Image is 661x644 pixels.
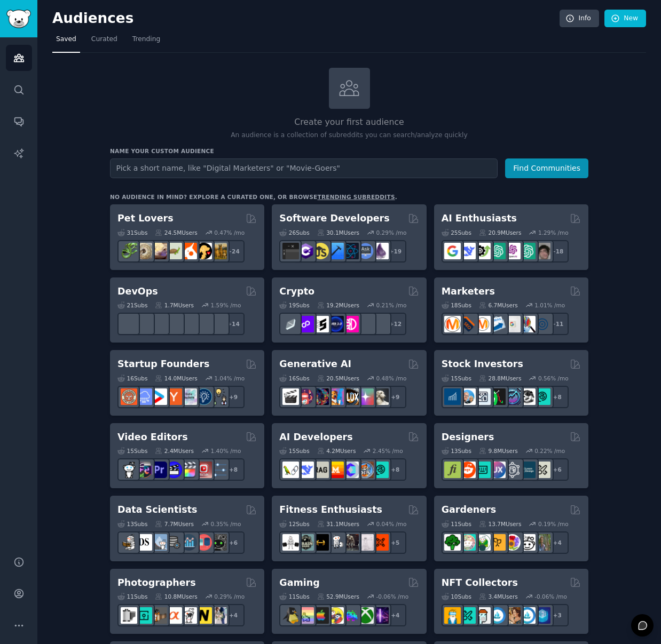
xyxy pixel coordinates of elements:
img: ycombinator [166,388,182,405]
h2: Crypto [279,285,314,298]
div: 4.2M Users [317,447,356,455]
div: 28.8M Users [479,375,521,382]
div: 19 Sub s [279,301,309,309]
img: VideoEditors [166,462,182,478]
img: SavageGarden [474,534,491,551]
img: datascience [136,534,152,551]
img: reactnative [342,243,359,259]
img: herpetology [121,243,137,259]
button: Find Communities [505,158,588,178]
div: 16 Sub s [117,375,147,382]
div: 15 Sub s [279,447,309,455]
img: GummySearch logo [6,10,31,28]
div: 12 Sub s [279,520,309,528]
div: 1.01 % /mo [534,301,565,309]
img: SonyAlpha [166,607,182,624]
img: TwitchStreaming [372,607,389,624]
img: gopro [121,462,137,478]
img: GYM [282,534,299,551]
img: sdforall [327,388,344,405]
div: + 6 [222,531,245,554]
img: PetAdvice [195,243,212,259]
img: AskComputerScience [357,243,374,259]
img: defiblockchain [342,316,359,332]
h2: Photographers [117,576,196,590]
h2: Software Developers [279,212,389,225]
img: WeddingPhotography [210,607,227,624]
img: Entrepreneurship [195,388,212,405]
img: OpenSeaNFT [489,607,506,624]
img: OnlineMarketing [534,316,550,332]
img: MarketingResearch [519,316,536,332]
img: DevOpsLinks [166,316,182,332]
img: UXDesign [489,462,506,478]
div: 19.2M Users [317,301,359,309]
div: 1.04 % /mo [214,375,245,382]
div: 21 Sub s [117,301,147,309]
div: 14.0M Users [155,375,197,382]
img: macgaming [312,607,329,624]
div: + 14 [222,313,245,335]
img: deepdream [312,388,329,405]
img: streetphotography [136,607,152,624]
img: DeepSeek [297,462,314,478]
div: + 9 [384,386,406,408]
img: learnjavascript [312,243,329,259]
div: + 11 [546,313,569,335]
img: XboxGamers [357,607,374,624]
img: gamers [342,607,359,624]
img: 0xPolygon [297,316,314,332]
div: 0.19 % /mo [538,520,569,528]
img: ethstaker [312,316,329,332]
div: No audience in mind? Explore a curated one, or browse . [110,193,397,201]
span: Saved [56,35,76,44]
input: Pick a short name, like "Digital Marketers" or "Movie-Goers" [110,158,498,178]
div: -0.06 % /mo [376,593,409,600]
img: Nikon [195,607,212,624]
span: Curated [91,35,117,44]
img: chatgpt_prompts_ [519,243,536,259]
div: + 6 [546,458,569,481]
img: web3 [327,316,344,332]
div: + 19 [384,240,406,263]
img: CryptoArt [504,607,521,624]
img: azuredevops [121,316,137,332]
div: 11 Sub s [279,593,309,600]
img: dividends [444,388,461,405]
img: StocksAndTrading [504,388,521,405]
img: indiehackers [180,388,197,405]
div: 25 Sub s [442,229,471,236]
div: + 4 [222,604,245,626]
img: SaaS [136,388,152,405]
div: 1.59 % /mo [211,301,241,309]
img: dalle2 [297,388,314,405]
div: 0.48 % /mo [376,375,407,382]
img: ballpython [136,243,152,259]
div: 0.04 % /mo [376,520,407,528]
img: analytics [180,534,197,551]
img: technicalanalysis [534,388,550,405]
img: UrbanGardening [519,534,536,551]
img: AIDevelopersSociety [372,462,389,478]
img: content_marketing [444,316,461,332]
h2: Pet Lovers [117,212,174,225]
img: MistralAI [327,462,344,478]
div: + 3 [546,604,569,626]
img: swingtrading [519,388,536,405]
div: + 8 [222,458,245,481]
img: AnalogCommunity [151,607,167,624]
img: Forex [474,388,491,405]
img: Docker_DevOps [151,316,167,332]
img: iOSProgramming [327,243,344,259]
img: AWS_Certified_Experts [136,316,152,332]
img: learndesign [519,462,536,478]
img: finalcutpro [180,462,197,478]
div: 15 Sub s [442,375,471,382]
img: bigseo [459,316,476,332]
img: DreamBooth [372,388,389,405]
div: + 18 [546,240,569,263]
div: 15 Sub s [117,447,147,455]
div: 20.9M Users [479,229,521,236]
img: ethfinance [282,316,299,332]
img: chatgpt_promptDesign [489,243,506,259]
